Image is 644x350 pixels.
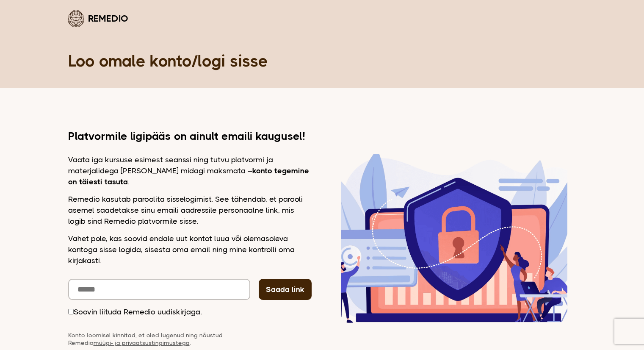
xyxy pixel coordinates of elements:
[94,339,190,346] a: müügi- ja privaatsustingimustega
[68,306,202,317] label: Soovin liituda Remedio uudiskirjaga.
[68,51,576,71] h1: Loo omale konto/logi sisse
[68,154,312,187] p: Vaata iga kursuse esimest seanssi ning tutvu platvormi ja materjalidega [PERSON_NAME] midagi maks...
[68,10,84,27] img: Remedio logo
[68,194,312,227] p: Remedio kasutab paroolita sisselogimist. See tähendab, et parooli asemel saadetakse sinu emaili a...
[68,8,128,28] a: Remedio
[68,233,312,266] p: Vahet pole, kas soovid endale uut kontot luua või olemasoleva kontoga sisse logida, sisesta oma e...
[68,309,74,314] input: Soovin liituda Remedio uudiskirjaga.
[68,331,238,347] p: Konto loomisel kinnitad, et oled lugenud ning nõustud Remedio .
[259,279,312,300] button: Saada link
[68,131,312,142] h2: Platvormile ligipääs on ainult emaili kaugusel!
